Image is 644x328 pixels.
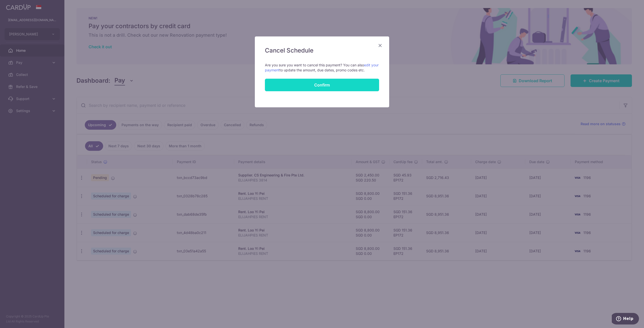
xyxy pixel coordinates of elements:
iframe: Opens a widget where you can find more information [612,313,639,325]
button: Confirm [265,79,379,91]
h5: Cancel Schedule [265,46,379,55]
button: Close [377,42,383,49]
p: Are you sure you want to cancel this payment? You can also to update the amount, due dates, promo... [265,63,379,73]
